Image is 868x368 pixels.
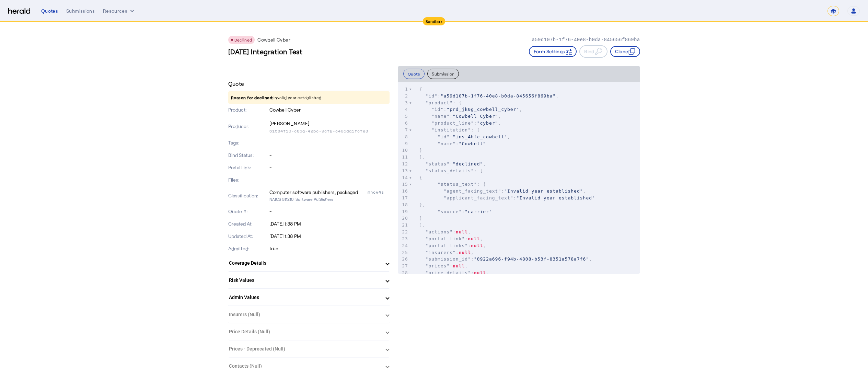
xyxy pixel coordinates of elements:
[269,245,390,252] p: true
[228,245,268,252] p: Admitted:
[403,69,425,79] button: Quote
[441,93,556,99] span: "a59d107b-1f76-40e8-b0da-845656f869ba"
[419,256,592,262] span: : ,
[398,93,409,100] div: 2
[398,127,409,134] div: 7
[419,270,489,275] span: : ,
[444,195,513,200] span: "applicant_facing_text"
[398,86,409,93] div: 1
[398,161,409,168] div: 12
[398,263,409,269] div: 27
[398,215,409,222] div: 20
[228,123,268,130] p: Producer:
[269,139,390,146] p: -
[426,270,471,275] span: "price_details"
[419,114,501,119] span: : ,
[426,229,453,234] span: "actions"
[398,249,409,256] div: 25
[269,233,390,240] p: [DATE] 1:38 PM
[41,8,58,14] div: Quotes
[427,69,459,79] button: Submission
[426,93,438,99] span: "id"
[228,233,268,240] p: Updated At:
[269,208,390,215] p: -
[453,161,483,166] span: "declined"
[419,154,426,160] span: },
[456,229,468,234] span: null
[419,107,522,112] span: : ,
[228,176,268,183] p: Files:
[465,209,492,214] span: "carrier"
[398,134,409,140] div: 8
[419,93,559,99] span: : ,
[419,250,474,255] span: : ,
[459,250,471,255] span: null
[419,229,471,234] span: : ,
[398,202,409,208] div: 18
[228,208,268,215] p: Quote #:
[398,222,409,229] div: 21
[419,263,468,268] span: : ,
[419,127,480,133] span: : {
[419,188,586,194] span: : ,
[269,152,390,159] p: -
[419,175,423,180] span: {
[419,134,510,139] span: : ,
[398,256,409,263] div: 26
[269,189,358,196] div: Computer software publishers, packaged
[398,195,409,202] div: 17
[419,168,483,173] span: : [
[419,195,595,200] span: :
[431,114,450,119] span: "name"
[504,188,583,194] span: "Invalid year established"
[438,209,462,214] span: "source"
[426,243,468,248] span: "portal_links"
[228,47,303,56] h3: [DATE] Integration Test
[419,161,486,166] span: : ,
[419,87,423,92] span: {
[419,209,492,214] span: :
[453,114,498,119] span: "Cowbell Cyber"
[447,107,519,112] span: "prd_jk0g_cowbell_cyber"
[398,113,409,120] div: 5
[398,120,409,127] div: 6
[610,46,640,57] button: Clone
[471,243,483,248] span: null
[474,270,486,275] span: null
[66,8,95,14] div: Submissions
[419,222,426,228] span: ],
[438,134,450,139] span: "id"
[257,36,290,43] p: Cowbell Cyber
[431,127,471,133] span: "institution"
[419,120,501,126] span: : ,
[231,95,274,100] span: Reason for declined:
[453,263,465,268] span: null
[474,256,589,262] span: "0922a696-f94b-4808-b53f-8351a578a7f6"
[398,229,409,235] div: 22
[419,216,423,221] span: }
[8,8,30,14] img: Herald Logo
[419,236,483,241] span: : ,
[426,256,471,262] span: "submission_id"
[453,134,507,139] span: "ins_4hfc_cowbell"
[438,182,477,187] span: "status_text"
[269,220,390,227] p: [DATE] 1:38 PM
[269,119,390,128] p: [PERSON_NAME]
[368,189,390,196] div: mncv4s
[269,176,390,183] p: -
[398,147,409,154] div: 10
[228,272,390,288] mat-expansion-panel-header: Risk Values
[398,188,409,195] div: 16
[269,128,390,134] p: 61584f10-c8ba-42bc-9cf2-c40cda1fcfe8
[398,269,409,276] div: 28
[228,220,268,227] p: Created At:
[234,37,252,42] span: Declined
[468,236,480,241] span: null
[229,277,381,284] mat-panel-title: Risk Values
[269,106,390,113] p: Cowbell Cyber
[444,188,501,194] span: "agent_facing_text"
[398,140,409,147] div: 9
[431,120,474,126] span: "product_line"
[419,141,486,146] span: :
[229,294,381,301] mat-panel-title: Admin Values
